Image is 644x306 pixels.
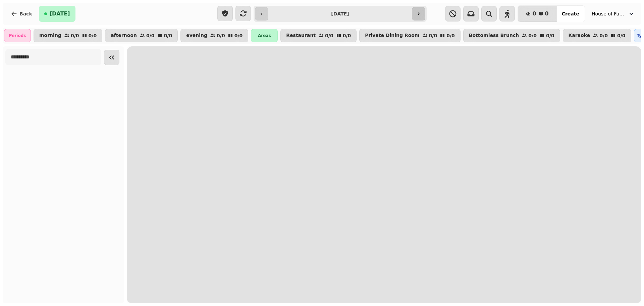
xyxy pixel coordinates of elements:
button: [DATE] [39,6,75,22]
p: 0 / 0 [217,33,225,38]
button: Create [556,6,585,22]
span: 0 [545,11,549,16]
button: Collapse sidebar [104,50,119,65]
button: morning0/00/0 [34,29,102,42]
p: evening [186,33,207,38]
p: Restaurant [286,33,316,38]
button: afternoon0/00/0 [105,29,178,42]
span: House of Fu Manchester [592,10,625,17]
p: 0 / 0 [446,33,455,38]
p: 0 / 0 [528,33,537,38]
p: 0 / 0 [71,33,79,38]
button: Back [5,6,38,22]
p: 0 / 0 [234,33,243,38]
button: evening0/00/0 [180,29,248,42]
button: Karaoke0/00/0 [563,29,631,42]
p: 0 / 0 [343,33,351,38]
button: Restaurant0/00/0 [280,29,357,42]
p: 0 / 0 [546,33,554,38]
div: Periods [4,29,31,42]
button: House of Fu Manchester [588,8,639,20]
button: 00 [518,6,556,22]
span: 0 [532,11,536,16]
span: [DATE] [50,11,70,16]
p: 0 / 0 [146,33,155,38]
p: Private Dining Room [365,33,419,38]
p: 0 / 0 [617,33,626,38]
p: Karaoke [569,33,590,38]
p: Bottomless Brunch [469,33,519,38]
p: morning [39,33,61,38]
button: Private Dining Room0/00/0 [359,29,461,42]
p: 0 / 0 [325,33,333,38]
div: Areas [251,29,278,42]
p: 0 / 0 [429,33,437,38]
span: Create [562,11,579,16]
p: 0 / 0 [89,33,97,38]
p: 0 / 0 [164,33,172,38]
span: Back [19,11,32,16]
p: afternoon [111,33,137,38]
p: 0 / 0 [599,33,608,38]
button: Bottomless Brunch0/00/0 [463,29,560,42]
